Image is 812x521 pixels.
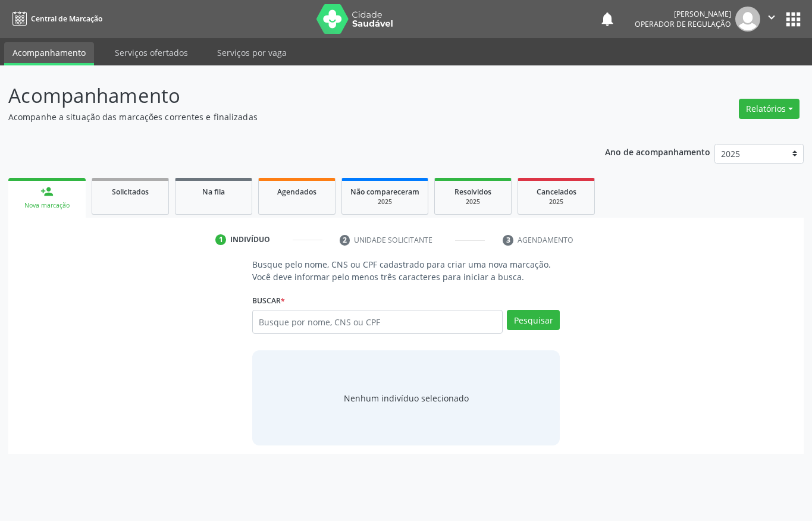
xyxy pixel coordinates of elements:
span: Agendados [277,187,316,197]
div: 2025 [526,197,586,206]
button: notifications [599,11,616,27]
i:  [765,11,778,24]
div: [PERSON_NAME] [635,9,731,19]
p: Ano de acompanhamento [605,144,710,159]
a: Central de Marcação [8,9,102,29]
div: Indivíduo [230,234,270,245]
div: 1 [215,234,226,245]
span: Operador de regulação [635,19,731,29]
div: 2025 [350,197,419,206]
div: 2025 [443,197,503,206]
span: Não compareceram [350,187,419,197]
span: Na fila [202,187,225,197]
span: Cancelados [537,187,576,197]
input: Busque por nome, CNS ou CPF [252,310,503,334]
div: Nova marcação [17,201,77,210]
button: Relatórios [739,99,800,119]
img: img [735,7,760,32]
div: person_add [40,185,54,198]
label: Buscar [252,291,285,310]
p: Busque pelo nome, CNS ou CPF cadastrado para criar uma nova marcação. Você deve informar pelo men... [252,258,560,283]
span: Central de Marcação [31,14,102,24]
div: Nenhum indivíduo selecionado [344,392,469,404]
p: Acompanhe a situação das marcações correntes e finalizadas [8,111,565,123]
a: Acompanhamento [4,42,94,65]
button:  [760,7,783,32]
span: Resolvidos [454,187,491,197]
button: Pesquisar [507,310,560,330]
a: Serviços ofertados [106,42,196,63]
p: Acompanhamento [8,81,565,111]
a: Serviços por vaga [209,42,295,63]
button: apps [783,9,804,30]
span: Solicitados [112,187,149,197]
